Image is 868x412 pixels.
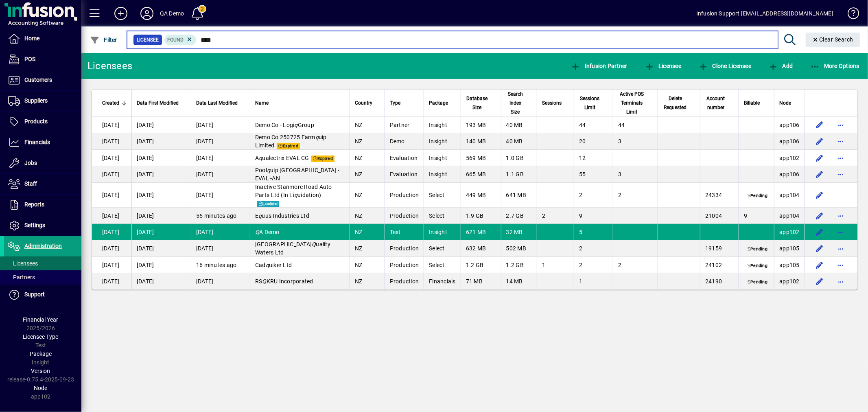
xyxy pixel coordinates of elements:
div: Sessions Limit [579,94,608,112]
em: Q [312,241,316,248]
td: 2 [574,240,613,257]
a: Reports [4,195,81,215]
div: Licensees [87,59,132,72]
em: q [267,167,270,173]
div: Infusion Support [EMAIL_ADDRESS][DOMAIN_NAME] [696,7,833,20]
span: Infusion Partner [571,63,627,69]
td: 140 MB [461,133,501,150]
td: 16 minutes ago [191,257,250,273]
em: q [295,122,298,128]
a: Customers [4,70,81,90]
td: Production [385,257,424,273]
div: Country [355,99,380,107]
span: Sessions Limit [579,94,601,112]
td: Production [385,183,424,208]
span: Demo Co - Logi Group [255,122,314,128]
td: 40 MB [501,133,537,150]
span: Locked [257,201,279,208]
a: Licensees [4,256,81,270]
button: More Options [808,59,862,73]
a: Knowledge Base [842,2,858,28]
button: Edit [813,209,826,222]
td: 665 MB [461,166,501,183]
a: Settings [4,215,81,236]
td: Insight [424,133,461,150]
span: Jobs [24,160,37,166]
td: 2 [613,183,658,208]
span: More Options [810,63,860,69]
td: 621 MB [461,224,501,240]
td: [DATE] [191,150,250,166]
span: Package [30,351,52,357]
td: [DATE] [191,117,250,133]
td: NZ [350,240,385,257]
em: Q [262,278,267,285]
a: Suppliers [4,91,81,111]
button: More options [834,242,847,255]
td: [DATE] [131,150,191,166]
td: 12 [574,150,613,166]
span: Database Size [466,94,489,112]
td: 1.9 GB [461,208,501,224]
span: Staff [24,180,37,187]
td: 9 [739,208,774,224]
div: Package [429,99,456,107]
td: 24334 [700,183,739,208]
span: app106.prod.infusionbusinesssoftware.com [779,122,800,128]
span: Licensee [137,36,159,44]
td: Select [424,240,461,257]
span: Created [102,99,119,107]
button: Clone Licensee [696,59,753,73]
td: [DATE] [191,224,250,240]
span: Package [429,99,448,107]
td: [DATE] [131,240,191,257]
td: [DATE] [191,166,250,183]
td: 1.2 GB [461,257,501,273]
button: Edit [813,118,826,131]
button: More options [834,168,847,181]
td: 9 [574,208,613,224]
button: Edit [813,275,826,288]
span: Data Last Modified [196,99,238,107]
td: NZ [350,273,385,289]
div: Delete Requested [663,94,695,112]
a: Jobs [4,153,81,173]
td: NZ [350,133,385,150]
span: Licensees [8,260,38,267]
span: app105.prod.infusionbusinesssoftware.com [779,262,800,268]
span: Reports [24,201,44,208]
span: A ualectrix EVAL CG [255,155,309,161]
td: 2 [613,257,658,273]
td: [DATE] [191,183,250,208]
a: Financials [4,132,81,153]
button: Edit [813,151,826,164]
div: Type [390,99,419,107]
td: [DATE] [92,273,131,289]
td: NZ [350,166,385,183]
a: Support [4,285,81,305]
a: Partners [4,270,81,284]
button: More options [834,226,847,239]
td: Evaluation [385,150,424,166]
button: Edit [813,135,826,148]
button: Add [766,59,795,73]
td: Insight [424,224,461,240]
td: Evaluation [385,166,424,183]
td: [DATE] [92,133,131,150]
span: Pool uip [GEOGRAPHIC_DATA] - EVAL -AN [255,167,339,182]
div: Sessions [542,99,569,107]
div: Active POS Terminals Limit [618,90,653,116]
button: Profile [134,6,160,21]
td: [DATE] [131,224,191,240]
span: Filter [90,37,117,43]
span: Found [168,37,184,43]
td: [DATE] [92,240,131,257]
span: app104.prod.infusionbusinesssoftware.com [779,213,800,219]
td: [DATE] [92,257,131,273]
div: Created [102,99,127,107]
td: 1.1 GB [501,166,537,183]
td: 3 [613,133,658,150]
span: Pending [746,263,769,269]
span: Active POS Terminals Limit [618,90,645,116]
td: Production [385,240,424,257]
